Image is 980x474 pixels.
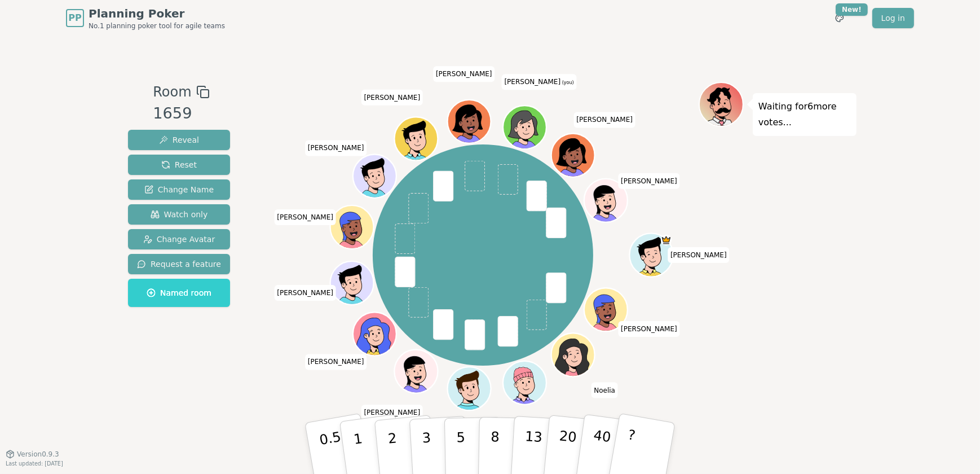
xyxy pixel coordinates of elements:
[618,321,680,337] span: Click to change your name
[128,254,230,274] button: Request a feature
[361,405,423,420] span: Click to change your name
[68,11,81,25] span: PP
[161,159,197,170] span: Reset
[274,285,336,301] span: Click to change your name
[836,3,868,16] div: New!
[618,173,680,189] span: Click to change your name
[17,450,59,459] span: Version 0.9.3
[305,141,367,156] span: Click to change your name
[502,74,577,90] span: Click to change your name
[147,287,211,299] span: Named room
[560,80,574,85] span: (you)
[153,82,191,102] span: Room
[433,66,495,82] span: Click to change your name
[66,6,225,30] a: PPPlanning PokerNo.1 planning poker tool for agile teams
[6,460,63,467] span: Last updated: [DATE]
[128,229,230,249] button: Change Avatar
[128,155,230,175] button: Reset
[128,130,230,150] button: Reveal
[504,107,545,147] button: Click to change your avatar
[591,383,618,398] span: Click to change your name
[6,450,59,459] button: Version0.9.3
[758,99,851,130] p: Waiting for 6 more votes...
[829,8,850,28] button: New!
[305,354,367,370] span: Click to change your name
[137,258,221,270] span: Request a feature
[660,235,671,245] span: Lukas is the host
[159,134,199,146] span: Reveal
[872,8,914,28] a: Log in
[573,112,635,128] span: Click to change your name
[128,179,230,200] button: Change Name
[89,6,225,21] span: Planning Poker
[274,209,336,225] span: Click to change your name
[361,90,423,106] span: Click to change your name
[128,279,230,307] button: Named room
[143,234,215,245] span: Change Avatar
[128,204,230,225] button: Watch only
[151,209,208,220] span: Watch only
[668,247,730,263] span: Click to change your name
[153,102,209,125] div: 1659
[144,184,214,195] span: Change Name
[89,21,225,30] span: No.1 planning poker tool for agile teams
